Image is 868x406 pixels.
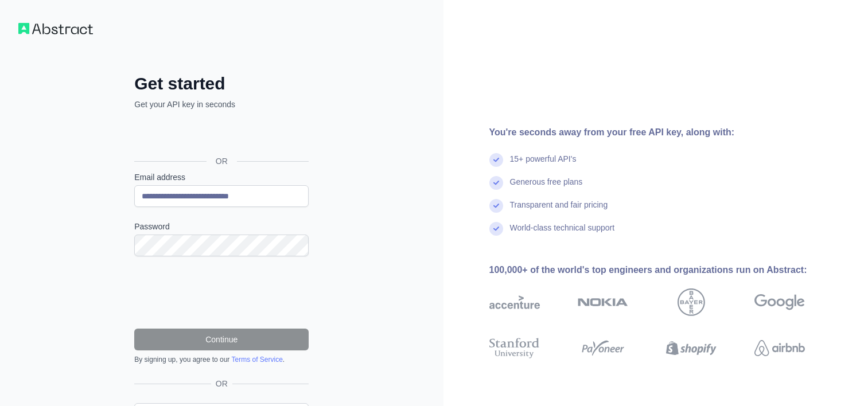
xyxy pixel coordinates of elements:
[754,335,805,361] img: airbnb
[489,126,842,139] div: You're seconds away from your free API key, along with:
[510,222,615,245] div: World-class technical support
[510,153,577,176] div: 15+ powerful API's
[18,23,93,34] img: Workflow
[489,335,540,361] img: stanford university
[678,288,705,316] img: bayer
[231,356,282,364] a: Terms of Service
[134,270,309,315] iframe: reCAPTCHA
[578,288,628,316] img: nokia
[211,378,232,389] span: OR
[134,221,309,232] label: Password
[134,73,309,94] h2: Get started
[489,288,540,316] img: accenture
[489,263,842,277] div: 100,000+ of the world's top engineers and organizations run on Abstract:
[510,199,608,222] div: Transparent and fair pricing
[134,99,309,110] p: Get your API key in seconds
[134,355,309,364] div: By signing up, you agree to our .
[489,199,503,213] img: check mark
[666,335,717,361] img: shopify
[134,171,309,183] label: Email address
[129,123,312,148] iframe: زر تسجيل الدخول باستخدام حساب Google
[489,222,503,236] img: check mark
[207,155,237,167] span: OR
[578,335,628,361] img: payoneer
[510,176,583,199] div: Generous free plans
[489,176,503,190] img: check mark
[489,153,503,167] img: check mark
[754,288,805,316] img: google
[134,329,309,350] button: Continue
